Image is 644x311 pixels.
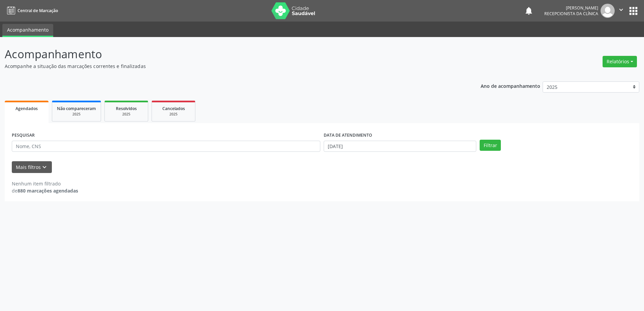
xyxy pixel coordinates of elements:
[15,106,38,111] span: Agendados
[617,6,625,13] i: 
[324,141,476,152] input: Selecione um intervalo
[57,106,96,111] span: Não compareceram
[12,141,320,152] input: Nome, CNS
[12,180,78,187] div: Nenhum item filtrado
[116,106,137,111] span: Resolvidos
[157,112,190,117] div: 2025
[601,4,615,18] img: img
[109,112,143,117] div: 2025
[18,8,58,13] span: Central de Marcação
[5,63,449,70] p: Acompanhe a situação das marcações correntes e finalizadas
[627,5,639,17] button: apps
[544,11,598,16] span: Recepcionista da clínica
[324,130,372,141] label: DATA DE ATENDIMENTO
[18,187,78,194] strong: 880 marcações agendadas
[481,81,540,90] p: Ano de acompanhamento
[57,112,96,117] div: 2025
[12,130,35,141] label: PESQUISAR
[615,4,627,18] button: 
[5,46,449,63] p: Acompanhamento
[5,5,58,16] a: Central de Marcação
[12,161,52,173] button: Mais filtroskeyboard_arrow_down
[524,6,534,15] button: notifications
[41,164,48,171] i: keyboard_arrow_down
[12,187,78,194] div: de
[480,140,501,151] button: Filtrar
[2,24,53,37] a: Acompanhamento
[544,5,598,11] div: [PERSON_NAME]
[162,106,185,111] span: Cancelados
[603,56,637,67] button: Relatórios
